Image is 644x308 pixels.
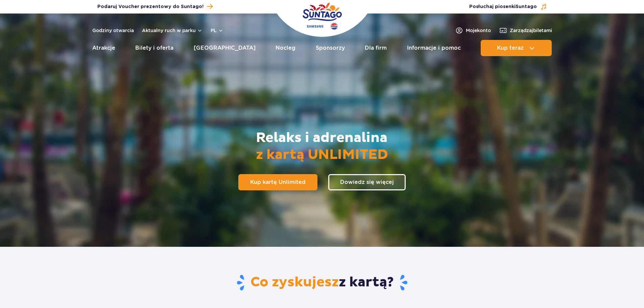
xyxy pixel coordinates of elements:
[276,40,295,56] a: Nocleg
[316,40,345,56] a: Sponsorzy
[455,26,491,34] a: Mojekonto
[251,274,339,291] span: Co zyskujesz
[256,129,388,163] h2: Relaks i adrenalina
[340,180,394,185] span: Dowiedz się więcej
[510,27,552,34] span: Zarządzaj biletami
[97,2,213,11] a: Podaruj Voucher prezentowy do Suntago!
[407,40,461,56] a: Informacje i pomoc
[499,26,552,34] a: Zarządzajbiletami
[97,3,204,10] span: Podaruj Voucher prezentowy do Suntago!
[497,45,524,51] span: Kup teraz
[124,274,520,291] h2: z kartą?
[211,27,223,34] button: pl
[92,40,115,56] a: Atrakcje
[516,4,537,9] span: Suntago
[328,174,406,190] a: Dowiedz się więcej
[92,27,134,34] a: Godziny otwarcia
[194,40,256,56] a: [GEOGRAPHIC_DATA]
[469,3,537,10] span: Posłuchaj piosenki
[256,146,388,163] span: z kartą UNLIMITED
[466,27,491,34] span: Moje konto
[142,28,202,33] button: Aktualny ruch w parku
[469,3,547,10] button: Posłuchaj piosenkiSuntago
[365,40,387,56] a: Dla firm
[238,174,317,190] a: Kup kartę Unlimited
[481,40,552,56] button: Kup teraz
[135,40,173,56] a: Bilety i oferta
[250,180,306,185] span: Kup kartę Unlimited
